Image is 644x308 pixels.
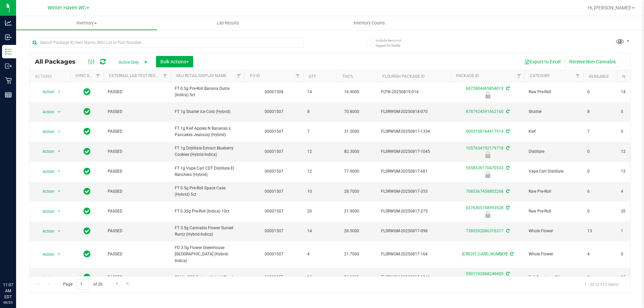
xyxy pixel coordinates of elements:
button: Receive Non-Cannabis [565,56,620,67]
span: 0 [587,168,613,175]
span: FT 0.5g Pre-Roll Banana Dulce (Indica) 5ct [175,85,240,98]
span: In Sync [84,147,91,156]
button: Export to Excel [520,56,565,67]
span: PASSED [108,228,167,234]
a: Filter [514,70,525,82]
span: select [55,187,63,196]
a: 8787924591662160 [466,109,503,114]
span: Action [37,207,55,216]
a: Qty [309,74,316,79]
span: PASSED [108,128,167,135]
span: 13 [587,228,613,234]
span: In Sync [84,127,91,136]
span: Raw Pre-Roll [529,208,579,214]
a: 7085367458802268 [466,189,503,194]
span: 12 [307,274,333,281]
span: Raw Pre-Roll [529,89,579,95]
a: Sku Retail Display Name [176,73,226,78]
span: select [55,207,63,216]
span: FLSRWGM-20250817-1045 [381,148,447,155]
button: Bulk Actions [156,56,193,67]
a: 00001507 [265,275,283,280]
span: In Sync [84,249,91,259]
span: Action [37,227,55,236]
span: In Sync [84,107,91,116]
a: 00001507 [265,189,283,194]
span: Whole Flower [529,228,579,234]
span: select [55,167,63,176]
a: Filter [93,70,104,82]
span: FD 3.5g Flower Greenhouse [GEOGRAPHIC_DATA] (Hybrid-Indica) [175,245,240,264]
a: 00001508 [265,89,283,94]
span: Sync from Compliance System [505,166,509,170]
a: Filter [572,70,583,82]
span: FLSRWGM-20250817-098 [381,228,447,234]
span: 6 [587,188,613,195]
span: 0 [587,89,613,95]
span: 70.8000 [341,107,363,117]
a: Inventory Counts [299,16,440,30]
span: In Sync [84,226,91,236]
span: Include items not tagged for facility [376,38,409,48]
a: Package ID [456,73,479,78]
span: Sync from Compliance System [505,109,509,114]
span: select [55,127,63,136]
span: 8 [587,109,613,115]
span: Action [37,127,55,136]
span: Winter Haven WC [48,5,86,11]
span: 21.9000 [341,206,363,216]
span: PASSED [108,89,167,95]
span: PASSED [108,168,167,175]
span: PASSED [108,109,167,115]
span: select [55,227,63,236]
a: [CREDIT_CARD_NUMBER] [462,252,507,256]
span: 82.3000 [341,147,363,157]
span: FT 0.35g Pre-Roll (Indica) 10ct [175,208,240,214]
a: 6872804465854019 [466,86,503,91]
iframe: Resource center [7,254,27,274]
span: 21.7000 [341,249,363,259]
inline-svg: Analytics [5,19,12,26]
span: 0 [587,148,613,155]
a: 5558336170470533 [466,166,503,170]
span: FLSRWGM-20250817-275 [381,208,447,214]
span: 14 [307,89,333,95]
span: 28.7000 [341,187,363,196]
span: PASSED [108,208,167,214]
inline-svg: Outbound [5,63,12,69]
a: Filter [233,70,245,82]
span: Sync from Compliance System [505,129,509,134]
span: 20 [307,208,333,214]
span: Sync from Compliance System [505,229,509,233]
span: Page of 26 [57,279,108,290]
span: 31.2000 [341,127,363,136]
a: 5501192068249405 [466,271,503,276]
div: Launch Hold [450,92,526,99]
span: Kief [529,128,579,135]
span: FLSRWGM-20250815-1346 [381,274,447,281]
span: In Sync [84,272,91,282]
input: 1 [77,279,89,290]
span: PASSED [108,274,167,281]
span: Full Spectrum Oil [529,274,579,281]
a: 00001507 [265,169,283,174]
span: FT 1g Kief Apples N Bananas x Pancakes Jealousy (Hybrid) [175,125,240,138]
span: FT 1g Distillate Extract Blueberry Cookies (Hybrid-Indica) [175,145,240,158]
span: Vape Cart Distillate [529,168,579,175]
span: Action [37,147,55,156]
span: FLSRWGM-20250817-355 [381,188,447,195]
span: In Sync [84,87,91,97]
a: Filter [292,70,303,82]
span: FT 0.5g Pre-Roll Space Case (Hybrid) 5ct [175,185,240,198]
span: 1 - 20 of 512 items [579,279,624,289]
p: 11:07 AM EDT [3,282,13,300]
span: Hi, [PERSON_NAME]! [588,5,631,10]
inline-svg: Inbound [5,34,12,41]
span: In Sync [84,167,91,176]
span: FT 3.5g Cannabis Flower Sunset Runtz (Hybrid-Indica) [175,225,240,238]
a: 00001507 [265,252,283,256]
a: Flourish Package ID [382,74,425,79]
span: select [55,147,63,156]
div: Newly Received [450,171,526,178]
p: 08/25 [3,300,13,305]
